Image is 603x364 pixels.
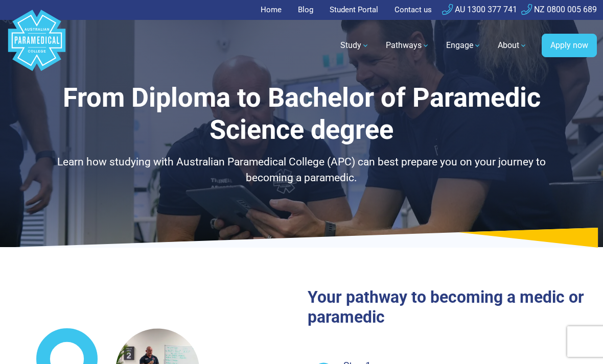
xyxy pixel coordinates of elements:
[308,287,597,326] h2: Your pathway to becoming a medic or paramedic
[521,5,597,14] a: NZ 0800 005 689
[6,20,67,71] a: Australian Paramedical College
[334,31,376,60] a: Study
[542,34,597,57] a: Apply now
[51,154,553,186] p: Learn how studying with Australian Paramedical College (APC) can best prepare you on your journey...
[380,31,436,60] a: Pathways
[442,5,517,14] a: AU 1300 377 741
[51,82,553,146] h1: From Diploma to Bachelor of Paramedic Science degree
[440,31,488,60] a: Engage
[492,31,534,60] a: About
